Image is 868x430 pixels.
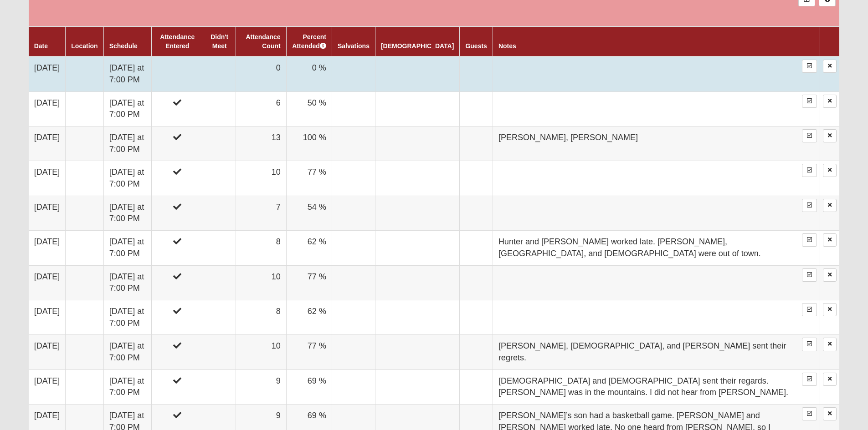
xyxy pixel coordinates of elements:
[246,33,280,50] a: Attendance Count
[823,95,837,108] a: Delete
[493,231,799,265] td: Hunter and [PERSON_NAME] worked late. [PERSON_NAME], [GEOGRAPHIC_DATA], and [DEMOGRAPHIC_DATA] we...
[103,126,152,161] td: [DATE] at 7:00 PM
[29,300,66,334] td: [DATE]
[823,303,837,316] a: Delete
[493,335,799,369] td: [PERSON_NAME], [DEMOGRAPHIC_DATA], and [PERSON_NAME] sent their regrets.
[802,199,817,212] a: Enter Attendance
[236,265,287,300] td: 10
[103,161,152,196] td: [DATE] at 7:00 PM
[493,126,799,161] td: [PERSON_NAME], [PERSON_NAME]
[286,231,332,265] td: 62 %
[29,56,66,91] td: [DATE]
[286,196,332,230] td: 54 %
[823,268,837,282] a: Delete
[211,33,228,50] a: Didn't Meet
[802,373,817,386] a: Enter Attendance
[34,42,48,50] a: Date
[802,164,817,177] a: Enter Attendance
[29,161,66,196] td: [DATE]
[286,91,332,126] td: 50 %
[29,126,66,161] td: [DATE]
[286,335,332,369] td: 77 %
[802,303,817,316] a: Enter Attendance
[286,265,332,300] td: 77 %
[802,268,817,282] a: Enter Attendance
[236,369,287,404] td: 9
[286,56,332,91] td: 0 %
[29,335,66,369] td: [DATE]
[236,56,287,91] td: 0
[29,369,66,404] td: [DATE]
[160,33,195,50] a: Attendance Entered
[292,33,326,50] a: Percent Attended
[823,164,837,177] a: Delete
[802,60,817,73] a: Enter Attendance
[332,26,375,56] th: Salvations
[823,373,837,386] a: Delete
[29,91,66,126] td: [DATE]
[286,126,332,161] td: 100 %
[375,26,459,56] th: [DEMOGRAPHIC_DATA]
[103,91,152,126] td: [DATE] at 7:00 PM
[802,338,817,351] a: Enter Attendance
[286,161,332,196] td: 77 %
[236,161,287,196] td: 10
[236,196,287,230] td: 7
[103,300,152,334] td: [DATE] at 7:00 PM
[103,265,152,300] td: [DATE] at 7:00 PM
[109,42,138,50] a: Schedule
[498,42,516,50] a: Notes
[103,56,152,91] td: [DATE] at 7:00 PM
[823,233,837,247] a: Delete
[823,60,837,73] a: Delete
[802,233,817,247] a: Enter Attendance
[493,369,799,404] td: [DEMOGRAPHIC_DATA] and [DEMOGRAPHIC_DATA] sent their regards. [PERSON_NAME] was in the mountains....
[103,231,152,265] td: [DATE] at 7:00 PM
[103,369,152,404] td: [DATE] at 7:00 PM
[29,196,66,230] td: [DATE]
[103,196,152,230] td: [DATE] at 7:00 PM
[802,129,817,142] a: Enter Attendance
[236,231,287,265] td: 8
[802,95,817,108] a: Enter Attendance
[236,126,287,161] td: 13
[286,369,332,404] td: 69 %
[460,26,493,56] th: Guests
[823,338,837,351] a: Delete
[823,199,837,212] a: Delete
[286,300,332,334] td: 62 %
[103,335,152,369] td: [DATE] at 7:00 PM
[823,129,837,142] a: Delete
[71,42,98,50] a: Location
[29,231,66,265] td: [DATE]
[236,91,287,126] td: 6
[236,300,287,334] td: 8
[29,265,66,300] td: [DATE]
[236,335,287,369] td: 10
[823,407,837,420] a: Delete
[802,407,817,420] a: Enter Attendance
